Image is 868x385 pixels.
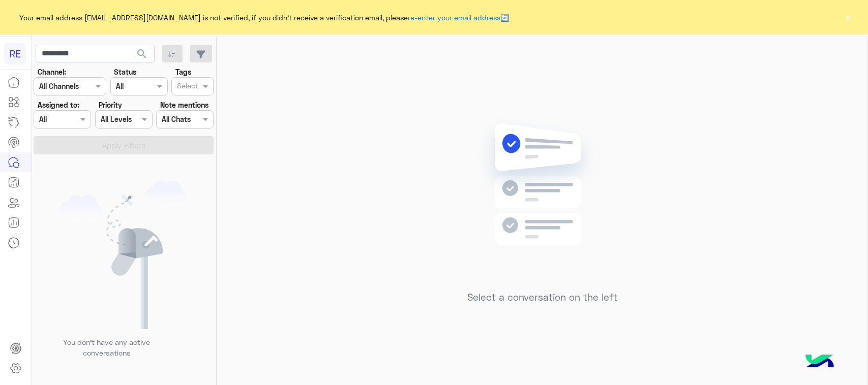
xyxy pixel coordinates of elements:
[160,100,208,110] label: Note mentions
[59,181,188,329] img: empty users
[469,115,616,284] img: no messages
[802,344,837,380] img: hulul-logo.png
[175,67,191,77] label: Tags
[130,45,155,67] button: search
[55,337,158,359] p: You don’t have any active conversations
[408,13,500,22] a: re-enter your email address
[136,48,148,60] span: search
[114,67,136,77] label: Status
[843,12,853,22] button: ×
[19,12,509,23] span: Your email address [EMAIL_ADDRESS][DOMAIN_NAME] is not verified, if you didn't receive a verifica...
[38,67,66,77] label: Channel:
[467,292,617,303] h5: Select a conversation on the left
[34,136,214,154] button: Apply Filters
[38,100,79,110] label: Assigned to:
[175,80,198,93] div: Select
[99,100,122,110] label: Priority
[4,43,26,65] div: RE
